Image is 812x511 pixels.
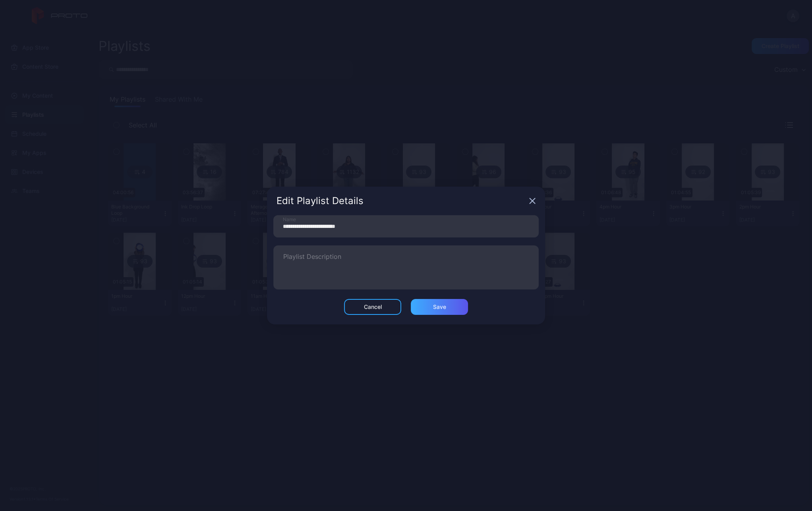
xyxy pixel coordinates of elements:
[433,304,446,310] div: Save
[411,299,468,315] button: Save
[273,215,539,237] input: Name
[276,196,526,206] div: Edit Playlist Details
[344,299,401,315] button: Cancel
[364,304,382,310] div: Cancel
[283,254,529,281] textarea: Playlist Description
